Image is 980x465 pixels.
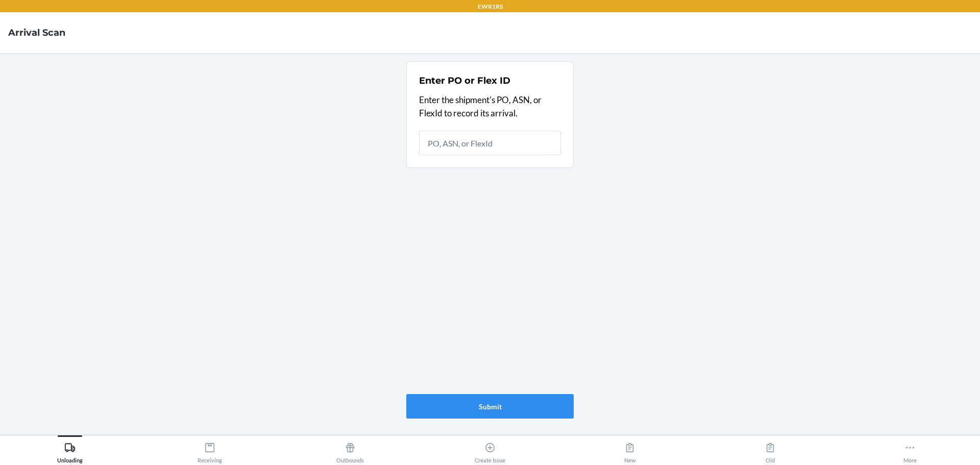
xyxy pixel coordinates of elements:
button: Submit [406,394,574,419]
button: More [840,435,980,463]
div: New [624,438,636,463]
h2: Enter PO or Flex ID [419,74,510,87]
div: Outbounds [336,438,364,463]
div: Receiving [198,438,222,463]
div: Old [765,438,776,463]
button: Create Issue [420,435,560,463]
div: Unloading [57,438,83,463]
button: New [560,435,700,463]
input: PO, ASN, or FlexId [419,131,561,155]
button: Outbounds [280,435,420,463]
button: Old [700,435,840,463]
p: EWR1RS [478,2,503,11]
button: Receiving [140,435,280,463]
div: Create Issue [475,438,505,463]
div: More [903,438,917,463]
p: Enter the shipment's PO, ASN, or FlexId to record its arrival. [419,93,561,119]
h4: Arrival Scan [8,26,65,39]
